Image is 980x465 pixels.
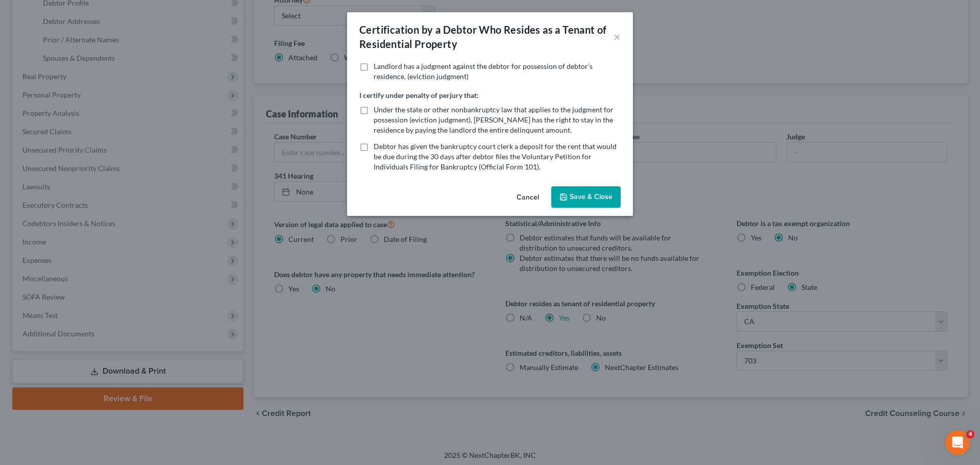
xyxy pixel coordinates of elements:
div: Certification by a Debtor Who Resides as a Tenant of Residential Property [359,22,614,51]
span: Landlord has a judgment against the debtor for possession of debtor’s residence. (eviction judgment) [374,62,593,81]
button: Save & Close [551,186,621,208]
label: I certify under penalty of perjury that: [359,90,479,101]
button: × [614,31,621,43]
button: Cancel [508,187,547,208]
span: 4 [966,430,974,438]
iframe: Intercom live chat [945,430,970,455]
span: Debtor has given the bankruptcy court clerk a deposit for the rent that would be due during the 3... [374,142,617,171]
span: Under the state or other nonbankruptcy law that applies to the judgment for possession (eviction ... [374,105,614,134]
